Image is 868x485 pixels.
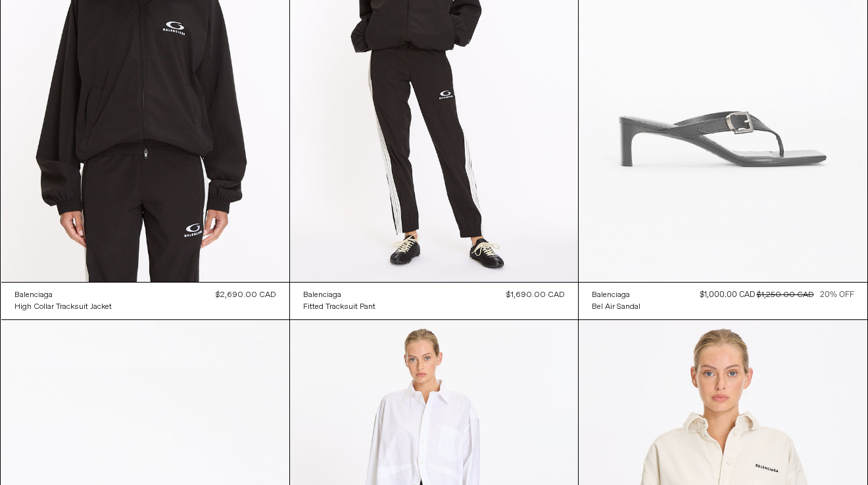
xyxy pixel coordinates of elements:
[303,302,375,313] div: Fitted Tracksuit Pant
[757,290,814,300] s: $1,250.00 CAD
[592,289,640,301] a: Balenciaga
[303,290,341,301] div: Balenciaga
[592,301,640,313] a: Bel Air Sandal
[303,289,375,301] a: Balenciaga
[14,290,53,301] div: Balenciaga
[14,301,112,313] a: High Collar Tracksuit Jacket
[216,289,276,301] span: $2,690.00 CAD
[14,289,112,301] a: Balenciaga
[506,289,565,301] span: $1,690.00 CAD
[592,302,640,313] div: Bel Air Sandal
[820,289,854,301] span: 20% OFF
[700,290,755,300] span: $1,000.00 CAD
[592,290,630,301] div: Balenciaga
[14,302,112,313] div: High Collar Tracksuit Jacket
[303,301,375,313] a: Fitted Tracksuit Pant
